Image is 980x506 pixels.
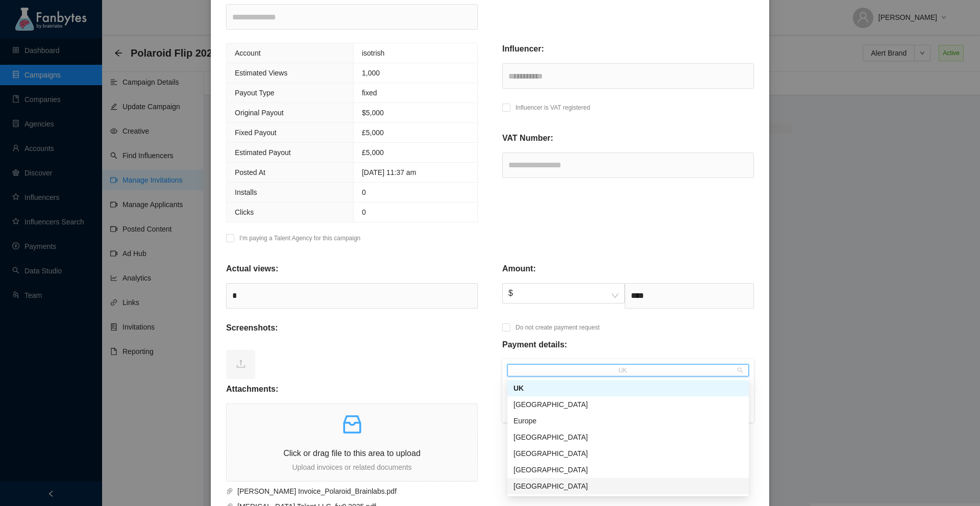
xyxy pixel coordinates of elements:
[362,208,366,216] span: 0
[362,168,416,176] span: [DATE] 11:37 am
[513,415,743,426] div: Europe
[236,359,246,369] span: upload
[362,129,384,137] span: £5,000
[239,233,360,243] p: I’m paying a Talent Agency for this campaign
[362,69,380,77] span: 1,000
[227,447,477,460] p: Click or drag file to this area to upload
[362,109,384,117] span: $ 5,000
[362,188,366,196] span: 0
[227,404,477,481] span: inboxClick or drag file to this area to uploadUpload invoices or related documents
[227,462,477,473] p: Upload invoices or related documents
[516,322,600,333] p: Do not create payment request
[511,365,745,376] span: UK
[507,429,749,445] div: New Zealand
[226,383,278,395] p: Attachments:
[513,448,743,459] div: [GEOGRAPHIC_DATA]
[507,413,749,429] div: Europe
[507,445,749,462] div: Australia
[235,89,275,97] span: Payout Type
[235,109,284,117] span: Original Payout
[235,69,287,77] span: Estimated Views
[513,399,743,410] div: [GEOGRAPHIC_DATA]
[502,43,544,55] p: Influencer:
[340,412,364,437] span: inbox
[362,89,377,97] span: fixed
[513,480,743,492] div: [GEOGRAPHIC_DATA]
[226,263,278,275] p: Actual views:
[513,432,743,443] div: [GEOGRAPHIC_DATA]
[235,208,254,216] span: Clicks
[226,322,278,334] p: Screenshots:
[507,396,749,413] div: USA
[516,103,590,113] p: Influencer is VAT registered
[235,188,257,196] span: Installs
[235,129,277,137] span: Fixed Payout
[235,49,261,57] span: Account
[507,478,749,494] div: Canada
[235,148,291,157] span: Estimated Payout
[226,488,233,495] span: paper-clip
[362,148,384,157] span: £5,000
[502,339,567,351] p: Payment details:
[235,168,265,176] span: Posted At
[362,49,384,57] span: isotrish
[502,132,553,144] p: VAT Number:
[507,380,749,396] div: UK
[513,383,743,394] div: UK
[508,284,619,303] span: $
[502,263,536,275] p: Amount:
[507,462,749,478] div: Philippines
[233,486,465,497] span: Trish Roque Invoice_Polaroid_Brainlabs.pdf
[513,464,743,475] div: [GEOGRAPHIC_DATA]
